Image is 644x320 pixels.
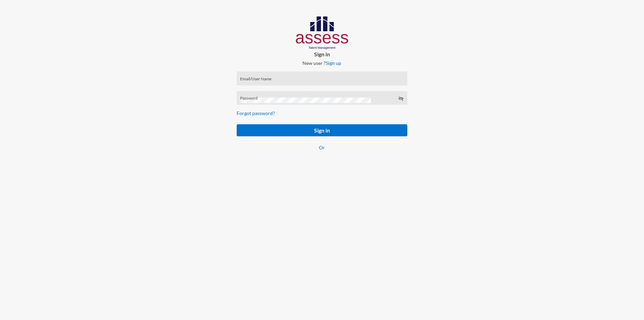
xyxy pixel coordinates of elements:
[296,16,348,49] img: AssessLogoo.svg
[237,145,407,150] p: Or
[237,124,407,136] button: Sign in
[237,110,275,116] a: Forgot password?
[231,51,413,57] p: Sign in
[326,60,341,66] a: Sign up
[231,60,413,66] p: New user ?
